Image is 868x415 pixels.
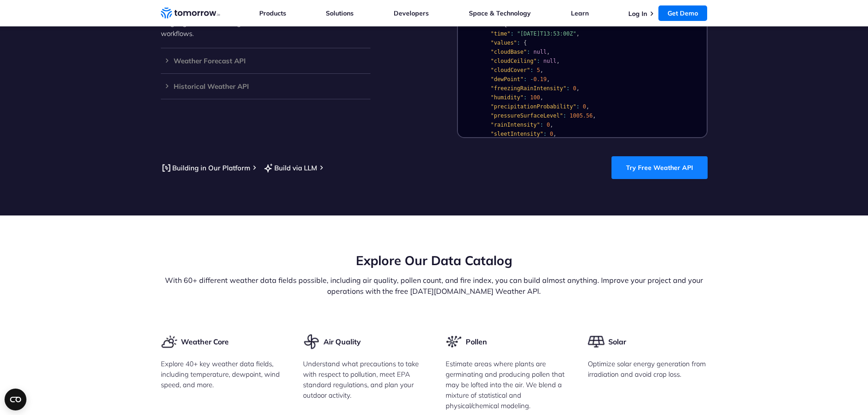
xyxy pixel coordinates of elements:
span: : [536,58,539,64]
a: Products [259,9,286,17]
span: : [530,67,533,73]
a: Log In [628,10,647,18]
span: "cloudBase" [490,49,526,55]
span: "freezingRainIntensity" [490,85,566,92]
span: "cloudCover" [490,67,530,73]
span: { [503,21,507,28]
span: 0 [583,103,586,110]
span: - [530,76,533,82]
span: , [540,94,543,101]
span: null [543,58,556,64]
a: Space & Technology [469,9,531,17]
span: : [524,94,527,101]
a: Build via LLM [263,162,317,174]
span: "cloudCeiling" [490,58,536,64]
span: "pressureSurfaceLevel" [490,113,563,119]
span: 100 [530,94,540,101]
span: , [546,49,550,55]
a: Building in Our Platform [161,162,250,174]
p: Explore 40+ key weather data fields, including temperature, dewpoint, wind speed, and more. [161,359,281,390]
p: Estimate areas where plants are germinating and producing pollen that may be lofted into the air.... [446,359,565,411]
span: : [524,76,527,82]
a: Home link [161,6,220,20]
span: 0 [573,85,576,92]
span: "values" [490,40,517,46]
span: "dewPoint" [490,76,523,82]
a: Solutions [326,9,354,17]
span: , [576,85,579,92]
span: "sleetIntensity" [490,131,543,137]
h3: Weather Forecast API [161,57,370,64]
span: : [497,21,500,28]
h3: Weather Core [181,337,229,347]
span: , [550,122,553,128]
h3: Air Quality [324,337,361,347]
span: 1005.56 [570,113,593,119]
span: "humidity" [490,94,523,101]
span: , [576,31,579,37]
p: Optimize solar energy generation from irradiation and avoid crop loss. [588,359,708,379]
span: , [556,58,560,64]
span: "[DATE]T13:53:00Z" [517,31,576,37]
span: 0 [546,122,550,128]
p: Understand what precautions to take with respect to pollution, meet EPA standard regulations, and... [303,359,423,400]
span: : [563,113,566,119]
span: , [553,131,556,137]
span: 5 [536,67,539,73]
span: , [592,113,596,119]
a: Developers [394,9,429,17]
span: , [586,103,589,110]
span: "time" [490,31,510,37]
span: : [527,49,530,55]
a: Learn [571,9,589,17]
span: "data" [477,21,497,28]
span: "precipitationProbability" [490,103,576,110]
span: : [540,122,543,128]
span: : [510,31,514,37]
span: { [524,40,527,46]
span: : [566,85,569,92]
span: "rainIntensity" [490,122,539,128]
span: , [546,76,550,82]
span: 0 [550,131,553,137]
a: Get Demo [658,5,707,21]
span: : [576,103,579,110]
a: Try Free Weather API [611,156,708,179]
h3: Historical Weather API [161,83,370,90]
span: null [533,49,546,55]
p: With 60+ different weather data fields possible, including air quality, pollen count, and fire in... [161,275,708,297]
h2: Explore Our Data Catalog [161,252,708,269]
h3: Pollen [466,337,487,347]
span: : [543,131,546,137]
button: Open CMP widget [5,389,26,410]
h3: Solar [608,337,626,347]
span: 0.19 [533,76,546,82]
span: , [540,67,543,73]
span: : [517,40,520,46]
